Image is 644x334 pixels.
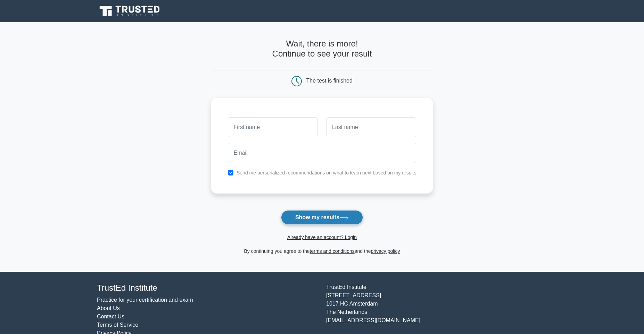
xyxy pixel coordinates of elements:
a: Practice for your certification and exam [97,297,193,303]
h4: Wait, there is more! Continue to see your result [211,39,433,59]
a: privacy policy [371,248,400,254]
a: terms and conditions [310,248,355,254]
div: The test is finished [306,78,353,84]
h4: TrustEd Institute [97,283,318,293]
div: By continuing you agree to the and the [207,247,437,255]
button: Show my results [281,210,363,225]
a: Already have an account? Login [287,234,357,240]
a: Contact Us [97,314,124,319]
input: First name [228,117,318,137]
input: Last name [326,117,416,137]
label: Send me personalized recommendations on what to learn next based on my results [237,170,416,175]
a: Terms of Service [97,322,138,328]
input: Email [228,143,416,163]
a: About Us [97,305,120,311]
